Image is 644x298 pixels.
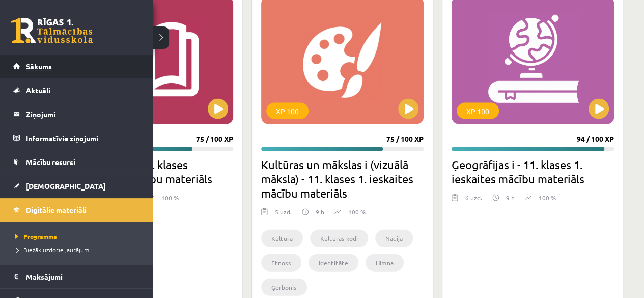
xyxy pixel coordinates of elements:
[26,205,87,214] span: Digitālie materiāli
[261,254,301,271] li: Etnoss
[261,278,307,295] li: Ģerbonis
[275,207,292,222] div: 5 uzd.
[26,102,140,126] legend: Ziņojumi
[13,198,140,222] a: Digitālie materiāli
[539,193,556,202] p: 100 %
[309,254,358,271] li: Identitāte
[11,18,93,43] a: Rīgas 1. Tālmācības vidusskola
[457,102,499,119] div: XP 100
[161,193,179,202] p: 100 %
[26,181,106,191] span: [DEMOGRAPHIC_DATA]
[13,55,140,78] a: Sākums
[13,78,140,102] a: Aktuāli
[13,102,140,126] a: Ziņojumi
[13,246,91,254] span: Biežāk uzdotie jautājumi
[26,86,50,95] span: Aktuāli
[26,265,140,288] legend: Maksājumi
[13,150,140,174] a: Mācību resursi
[465,193,482,208] div: 6 uzd.
[261,157,424,200] h2: Kultūras un mākslas i (vizuālā māksla) - 11. klases 1. ieskaites mācību materiāls
[13,126,140,150] a: Informatīvie ziņojumi
[316,207,324,216] p: 9 h
[310,229,368,247] li: Kultūras kodi
[13,232,143,241] a: Programma
[13,232,57,240] span: Programma
[348,207,366,216] p: 100 %
[452,157,614,185] h2: Ģeogrāfijas i - 11. klases 1. ieskaites mācību materiāls
[26,62,52,71] span: Sākums
[266,102,309,119] div: XP 100
[506,193,515,202] p: 9 h
[26,126,140,150] legend: Informatīvie ziņojumi
[261,229,303,247] li: Kultūra
[26,157,75,167] span: Mācību resursi
[375,229,413,247] li: Nācija
[13,174,140,198] a: [DEMOGRAPHIC_DATA]
[13,245,143,254] a: Biežāk uzdotie jautājumi
[13,265,140,288] a: Maksājumi
[366,254,404,271] li: Himna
